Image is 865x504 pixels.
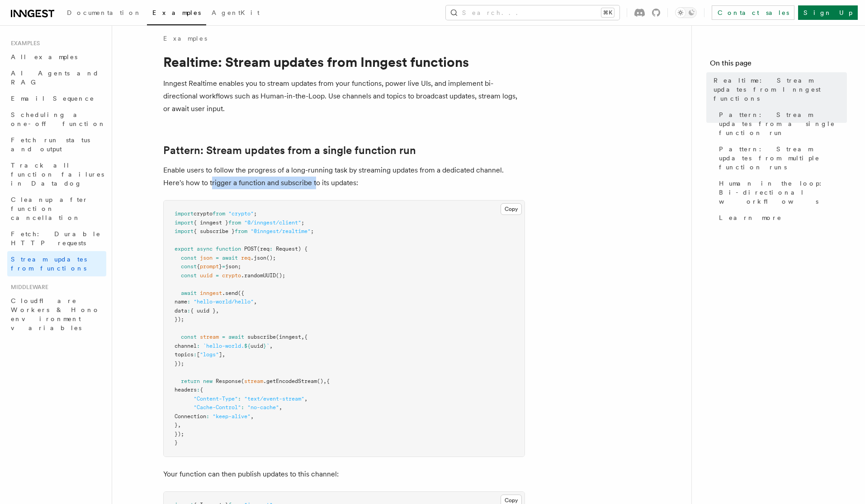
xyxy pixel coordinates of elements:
span: { subscribe } [194,228,235,234]
span: async [197,246,213,252]
span: } [175,422,178,428]
span: : [206,413,209,420]
span: Cleanup after function cancellation [11,196,88,221]
a: Sign Up [798,5,858,20]
span: : [269,246,273,252]
span: Pattern: Stream updates from a single function run [719,110,847,137]
span: .json [251,255,266,261]
span: : [238,396,241,402]
a: Examples [147,3,206,25]
span: "crypto" [228,210,254,217]
span: Realtime: Stream updates from Inngest functions [714,76,847,103]
span: .send [222,290,238,296]
span: ) { [298,246,307,252]
span: await [181,290,197,296]
span: Learn more [719,213,782,222]
a: Contact sales [712,5,794,20]
span: , [323,378,326,384]
span: .getEncodedStream [263,378,317,384]
span: from [213,210,225,217]
span: Stream updates from functions [11,256,87,272]
a: Stream updates from functions [7,251,106,276]
span: export [175,246,194,252]
span: POST [244,246,257,252]
span: ; [254,210,257,217]
a: Realtime: Stream updates from Inngest functions [710,72,847,107]
a: Fetch: Durable HTTP requests [7,226,106,251]
span: }); [175,431,184,437]
a: Fetch run status and output [7,132,106,157]
span: const [181,255,197,261]
a: Examples [163,34,207,43]
a: Cloudflare Workers & Hono environment variables [7,293,106,336]
span: Track all function failures in Datadog [11,162,104,187]
span: } [219,263,222,270]
span: Examples [152,9,201,16]
a: AI Agents and RAG [7,65,106,90]
span: "Content-Type" [194,396,238,402]
span: "keep-alive" [213,413,251,420]
span: headers [175,387,197,393]
span: from [235,228,247,234]
span: } [175,439,178,446]
span: { [304,334,307,340]
span: ( [241,378,244,384]
span: Examples [7,40,40,47]
span: , [254,299,257,305]
span: uuid [251,343,263,349]
span: crypto [194,210,213,217]
span: Documentation [67,9,142,16]
span: req [241,255,251,261]
p: Your function can then publish updates to this channel: [163,468,525,481]
span: json [200,255,213,261]
span: const [181,263,197,270]
span: name [175,299,187,305]
h1: Realtime: Stream updates from Inngest functions [163,54,525,70]
span: uuid [200,272,213,279]
span: stream [200,334,219,340]
a: Pattern: Stream updates from multiple function runs [715,141,847,175]
span: Human in the loop: Bi-directional workflows [719,179,847,206]
span: ({ [238,290,244,296]
span: } [263,343,266,349]
span: AgentKit [212,9,260,16]
span: "@inngest/realtime" [251,228,311,234]
span: new [203,378,213,384]
span: , [279,404,282,411]
span: : [241,404,244,411]
a: Cleanup after function cancellation [7,191,106,226]
a: Email Sequence [7,90,106,107]
span: stream [244,378,263,384]
span: , [304,396,307,402]
span: subscribe [247,334,276,340]
span: const [181,272,197,279]
span: Fetch: Durable HTTP requests [11,230,101,247]
span: "Cache-Control" [194,404,241,411]
span: const [181,334,197,340]
span: topics [175,351,194,358]
span: inngest [200,290,222,296]
span: { uuid } [190,308,216,314]
h4: On this page [710,58,847,72]
span: , [301,334,304,340]
span: from [228,219,241,226]
span: : [194,351,197,358]
span: All examples [11,53,77,61]
kbd: ⌘K [601,8,614,17]
span: (); [276,272,285,279]
span: Cloudflare Workers & Hono environment variables [11,297,100,331]
span: { [200,387,203,393]
button: Search...⌘K [446,5,619,20]
span: ; [311,228,314,234]
span: : [197,343,200,349]
span: Request [276,246,298,252]
a: Learn more [715,210,847,226]
button: Copy [501,203,522,215]
a: All examples [7,49,106,65]
span: Email Sequence [11,95,95,102]
a: Human in the loop: Bi-directional workflows [715,175,847,210]
span: import [175,228,194,234]
span: (); [266,255,276,261]
span: { inngest } [194,219,228,226]
span: Fetch run status and output [11,136,90,153]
